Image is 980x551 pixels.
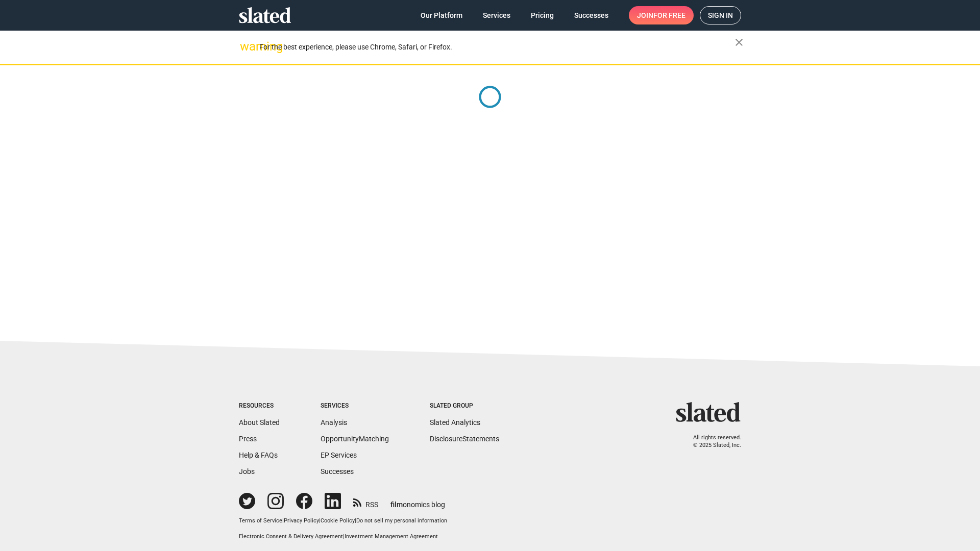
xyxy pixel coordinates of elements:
[356,517,447,525] button: Do not sell my personal information
[321,451,357,459] a: EP Services
[733,36,745,48] mat-icon: close
[700,6,741,24] a: Sign in
[430,435,499,443] a: DisclosureStatements
[239,418,280,427] a: About Slated
[574,6,608,24] span: Successes
[390,492,445,510] a: filmonomics blog
[653,6,685,24] span: for free
[629,6,694,24] a: Joinfor free
[321,435,389,443] a: OpportunityMatching
[239,467,255,475] a: Jobs
[240,40,252,53] mat-icon: warning
[566,6,617,24] a: Successes
[282,517,284,524] span: |
[430,418,480,427] a: Slated Analytics
[430,402,499,410] div: Slated Group
[284,517,319,524] a: Privacy Policy
[321,517,355,524] a: Cookie Policy
[321,467,354,475] a: Successes
[321,418,347,427] a: Analysis
[355,517,356,524] span: |
[682,434,741,449] p: All rights reserved. © 2025 Slated, Inc.
[390,500,403,509] span: film
[421,6,462,24] span: Our Platform
[319,517,321,524] span: |
[259,40,735,54] div: For the best experience, please use Chrome, Safari, or Firefox.
[483,6,510,24] span: Services
[343,533,345,540] span: |
[239,451,278,459] a: Help & FAQs
[531,6,554,24] span: Pricing
[475,6,519,24] a: Services
[321,402,389,410] div: Services
[637,6,685,24] span: Join
[239,533,343,540] a: Electronic Consent & Delivery Agreement
[239,517,282,524] a: Terms of Service
[412,6,471,24] a: Our Platform
[353,494,378,510] a: RSS
[345,533,438,540] a: Investment Management Agreement
[239,402,280,410] div: Resources
[708,7,733,24] span: Sign in
[239,435,257,443] a: Press
[523,6,562,24] a: Pricing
